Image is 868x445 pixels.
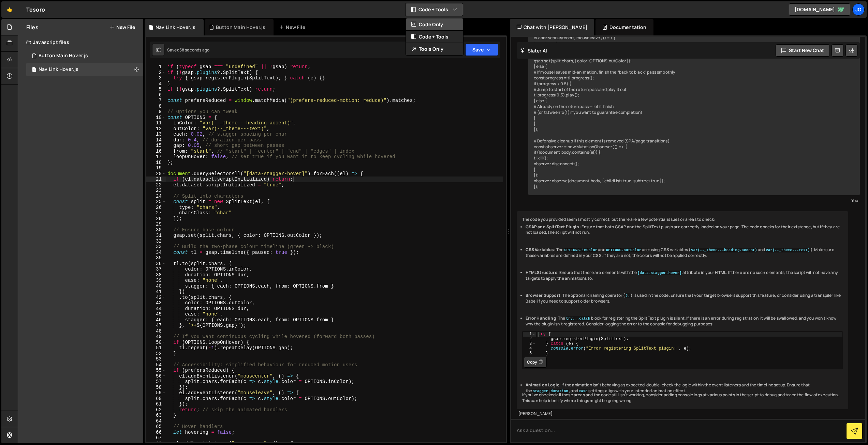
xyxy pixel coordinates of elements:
button: Copy [524,357,547,368]
div: 19 [146,165,166,171]
div: The code you provided seems mostly correct, but there are a few potential issues or areas to chec... [517,211,849,409]
div: 2 [146,70,166,76]
div: 67 [146,435,166,441]
div: 18 [146,160,166,166]
button: Tools Only [406,43,463,55]
div: 59 [146,390,166,396]
button: Start new chat [776,44,830,57]
div: 40 [146,283,166,289]
code: var(--_theme---text) [765,248,811,252]
div: 57 [146,379,166,385]
div: 26 [146,205,166,211]
div: 34 [146,250,166,256]
div: 56 [146,373,166,379]
div: Jo [852,3,865,16]
div: 2 [523,337,536,341]
div: Button Main Hover.js [39,53,88,59]
button: Save [465,44,498,56]
div: 48 [146,328,166,334]
div: 61 [146,401,166,407]
a: 🤙 [1,1,18,18]
div: Saved [167,47,209,53]
div: 31 [146,233,166,239]
div: 58 [146,385,166,390]
div: 53 [146,356,166,362]
code: ?. [625,293,631,298]
div: 30 [146,227,166,233]
div: 4 [146,81,166,87]
div: 6 [146,92,166,98]
div: 15 [146,143,166,149]
div: 47 [146,323,166,328]
div: 38 [146,272,166,278]
div: 27 [146,210,166,216]
li: : Ensure that there are elements with the attribute in your HTML. If there are no such elements, ... [526,270,843,281]
div: Javascript files [18,35,143,49]
div: 36 [146,261,166,267]
div: Nav Link Hover.js [39,66,78,73]
div: 49 [146,334,166,340]
code: duration [550,389,569,394]
button: Code Only [406,18,463,31]
span: 1 [32,67,36,73]
div: 13 [146,132,166,137]
div: 41 [146,289,166,295]
div: [PERSON_NAME] [518,411,847,417]
strong: CSS Variables [526,247,554,252]
div: 29 [146,221,166,227]
div: 39 [146,278,166,283]
div: 52 [146,351,166,357]
div: You [530,197,858,204]
div: 4 [523,346,536,351]
div: 23 [146,188,166,194]
code: [data-stagger-hover] [637,271,682,275]
div: 66 [146,430,166,435]
code: OPTIONS.outColor [605,248,642,252]
div: 55 [146,368,166,373]
div: 1 [523,332,536,337]
code: stagger [532,389,549,394]
div: 20 [146,171,166,177]
div: 63 [146,413,166,418]
div: 7 [146,98,166,104]
div: 11 [146,120,166,126]
div: 45 [146,311,166,317]
h2: Slater AI [520,47,547,54]
li: : The and are using CSS variables ( and ). Make sure these variables are defined in your CSS. If ... [526,247,843,259]
div: 58 seconds ago [179,47,209,53]
div: 32 [146,239,166,244]
div: 62 [146,407,166,413]
strong: GSAP and SplitText Plugin [526,224,579,230]
code: OPTIONS.inColor [563,248,598,252]
div: 44 [146,306,166,312]
div: 8 [146,104,166,109]
div: 1 [146,64,166,70]
div: 5 [523,351,536,356]
div: 51 [146,345,166,351]
code: ease [578,389,588,394]
div: Documentation [595,19,653,35]
li: : If the animation isn't behaving as expected, double-check the logic within the event listeners ... [526,382,843,394]
button: Code + Tools [406,3,463,16]
div: 33 [146,244,166,250]
strong: Browser Support [526,292,560,298]
strong: Animation Logic [526,382,559,388]
strong: Error Handling [526,315,556,321]
div: 3 [146,75,166,81]
code: try...catch [565,316,591,321]
div: 17 [146,154,166,160]
div: 16 [146,149,166,154]
strong: HTML Structure [526,270,557,275]
div: 46 [146,317,166,323]
div: 22 [146,182,166,188]
div: 3 [523,341,536,346]
button: Code + Tools [406,31,463,43]
div: 42 [146,295,166,301]
div: 17308/48089.js [26,49,143,63]
code: var(--_theme---heading-accent) [690,248,758,252]
div: Nav Link Hover.js [156,24,195,31]
div: 9 [146,109,166,115]
div: Tesoro [26,5,45,14]
div: 21 [146,177,166,182]
div: 35 [146,255,166,261]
